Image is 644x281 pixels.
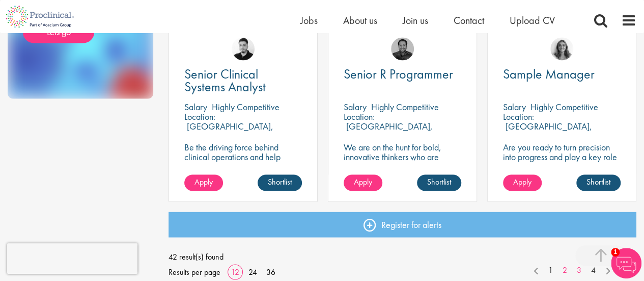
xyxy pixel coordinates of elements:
a: 12 [228,266,243,277]
a: 2 [557,264,572,276]
span: Apply [194,176,213,187]
a: Sample Manager [503,68,621,81]
p: [GEOGRAPHIC_DATA], [GEOGRAPHIC_DATA] [503,120,592,142]
p: Highly Competitive [530,101,598,113]
a: 24 [245,266,261,277]
span: Apply [513,176,531,187]
span: Salary [184,101,207,113]
p: Highly Competitive [371,101,439,113]
a: Apply [184,174,223,191]
span: 42 result(s) found [169,249,636,264]
p: Are you ready to turn precision into progress and play a key role in shaping the future of pharma... [503,142,621,181]
img: Chatbot [611,248,641,278]
span: Results per page [169,264,220,279]
a: Apply [503,174,542,191]
p: [GEOGRAPHIC_DATA], [GEOGRAPHIC_DATA] [344,120,433,142]
a: Contact [454,14,484,27]
a: Upload CV [510,14,555,27]
span: Salary [503,101,526,113]
a: 4 [586,264,601,276]
a: Jobs [300,14,318,27]
a: Register for alerts [169,212,636,237]
a: Senior Clinical Systems Analyst [184,68,302,93]
a: About us [343,14,377,27]
a: Senior R Programmer [344,68,461,81]
span: Sample Manager [503,65,595,83]
a: Shortlist [258,174,302,191]
span: Senior R Programmer [344,65,453,83]
span: Apply [354,176,372,187]
span: 1 [611,248,620,257]
p: We are on the hunt for bold, innovative thinkers who are ready to help push the boundaries of sci... [344,142,461,191]
img: Mike Raletz [391,37,414,60]
p: Highly Competitive [212,101,279,113]
a: 3 [572,264,586,276]
p: [GEOGRAPHIC_DATA], [GEOGRAPHIC_DATA] [184,120,273,142]
span: Senior Clinical Systems Analyst [184,65,266,95]
span: Salary [344,101,367,113]
a: 1 [543,264,558,276]
a: Apply [344,174,382,191]
p: Be the driving force behind clinical operations and help shape the future of pharma innovation. [184,142,302,181]
a: Shortlist [417,174,461,191]
span: Location: [184,111,215,122]
img: Jackie Cerchio [550,37,573,60]
span: Location: [503,111,534,122]
span: Location: [344,111,375,122]
iframe: reCAPTCHA [7,243,137,274]
a: 36 [263,266,279,277]
a: Join us [403,14,428,27]
a: Shortlist [576,174,621,191]
img: Anderson Maldonado [232,37,255,60]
